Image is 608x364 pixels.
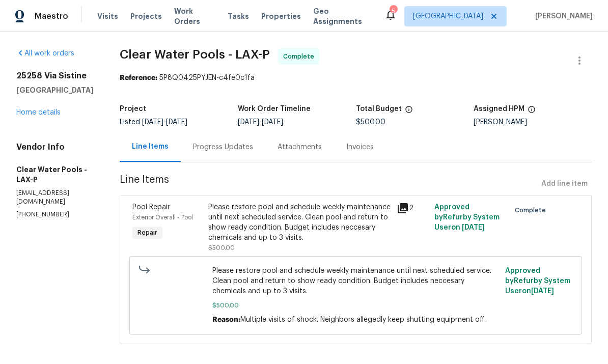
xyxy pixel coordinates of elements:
[262,119,283,126] span: [DATE]
[16,164,95,185] h5: Clear Water Pools - LAX-P
[35,11,68,21] span: Maestro
[16,109,61,116] a: Home details
[16,85,95,95] h5: [GEOGRAPHIC_DATA]
[130,11,162,21] span: Projects
[528,105,536,119] span: The hpm assigned to this work order.
[212,316,240,323] span: Reason:
[120,105,146,113] h5: Project
[120,119,187,126] span: Listed
[238,105,311,113] h5: Work Order Timeline
[97,11,118,21] span: Visits
[531,288,554,295] span: [DATE]
[16,50,74,57] a: All work orders
[120,48,270,61] span: Clear Water Pools - LAX-P
[261,11,301,21] span: Properties
[434,204,500,231] span: Approved by Refurby System User on
[132,204,170,211] span: Pool Repair
[174,6,215,26] span: Work Orders
[474,105,524,113] h5: Assigned HPM
[212,300,499,311] span: $500.00
[132,214,193,220] span: Exterior Overall - Pool
[16,210,95,219] p: [PHONE_NUMBER]
[238,119,283,126] span: -
[505,267,570,295] span: Approved by Refurby System User on
[212,266,499,296] span: Please restore pool and schedule weekly maintenance until next scheduled service. Clean pool and ...
[515,205,550,215] span: Complete
[397,202,428,214] div: 2
[208,245,235,251] span: $500.00
[531,11,593,21] span: [PERSON_NAME]
[405,105,413,119] span: The total cost of line items that have been proposed by Opendoor. This sum includes line items th...
[283,51,318,62] span: Complete
[193,142,253,152] div: Progress Updates
[16,189,95,206] p: [EMAIL_ADDRESS][DOMAIN_NAME]
[120,175,537,193] span: Line Items
[462,224,485,231] span: [DATE]
[346,142,374,152] div: Invoices
[166,119,187,126] span: [DATE]
[133,228,161,238] span: Repair
[313,6,372,26] span: Geo Assignments
[238,119,259,126] span: [DATE]
[16,142,95,152] h4: Vendor Info
[228,13,249,20] span: Tasks
[240,316,486,323] span: Multiple visits of shock. Neighbors allegedly keep shutting equipment off.
[278,142,322,152] div: Attachments
[120,73,592,83] div: 5P8Q0425PYJEN-c4fe0c1fa
[208,202,391,243] div: Please restore pool and schedule weekly maintenance until next scheduled service. Clean pool and ...
[142,119,163,126] span: [DATE]
[132,142,169,152] div: Line Items
[413,11,483,21] span: [GEOGRAPHIC_DATA]
[120,74,157,81] b: Reference:
[16,71,95,81] h2: 25258 Via Sistine
[356,119,385,126] span: $500.00
[390,6,397,16] div: 5
[142,119,187,126] span: -
[356,105,402,113] h5: Total Budget
[474,119,592,126] div: [PERSON_NAME]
